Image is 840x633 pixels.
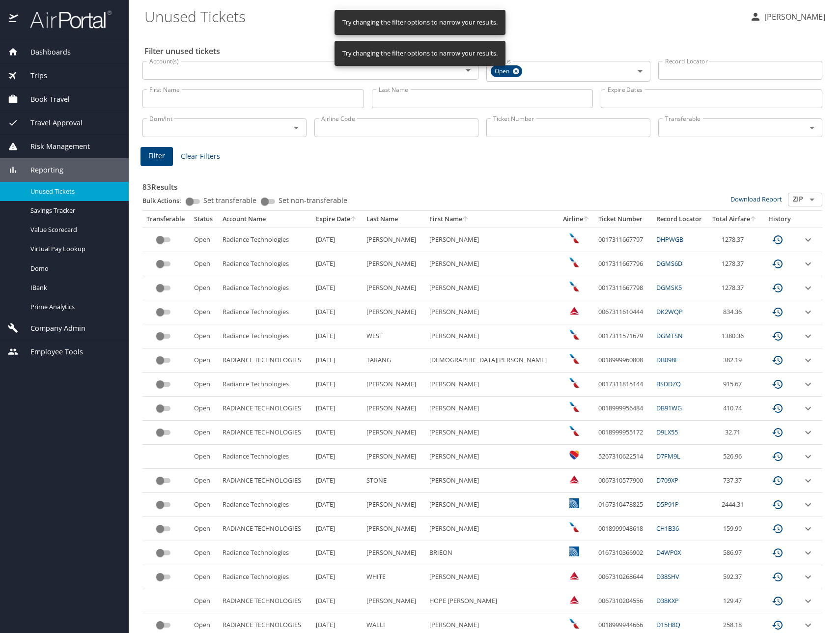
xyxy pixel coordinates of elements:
a: DHPWGB [656,235,683,244]
th: Total Airfare [707,211,761,228]
td: 410.74 [707,397,761,421]
td: [DATE] [312,276,363,300]
div: Try changing the filter options to narrow your results. [342,13,498,32]
button: expand row [802,547,814,559]
img: United Airlines [569,498,579,508]
td: Radiance Technologies [219,445,311,469]
td: [PERSON_NAME] [363,421,426,445]
img: Delta Airlines [569,306,579,316]
button: expand row [802,354,814,366]
a: Download Report [730,195,782,203]
td: Open [190,300,219,324]
td: [PERSON_NAME] [363,228,426,252]
td: TARANG [363,348,426,373]
td: [PERSON_NAME] [363,541,426,565]
td: Radiance Technologies [219,228,311,252]
button: expand row [802,234,814,246]
a: D4WP0X [656,548,681,557]
td: 526.96 [707,445,761,469]
a: D5P91P [656,500,679,509]
td: 592.37 [707,565,761,589]
td: 0017311667796 [594,252,652,276]
a: D709XP [656,476,678,485]
td: Radiance Technologies [219,276,311,300]
td: Radiance Technologies [219,565,311,589]
td: Open [190,324,219,348]
img: Southwest Airlines [569,450,579,460]
th: Status [190,211,219,228]
span: Dashboards [18,47,71,58]
td: Open [190,469,219,493]
td: 1380.36 [707,324,761,348]
img: airportal-logo.png [19,10,112,29]
img: American Airlines [569,522,579,532]
img: icon-airportal.png [9,10,19,29]
td: [DATE] [312,469,363,493]
td: [DATE] [312,300,363,324]
button: Open [461,63,475,77]
a: DK2WQP [656,307,683,316]
h2: Filter unused tickets [144,43,824,59]
td: [PERSON_NAME] [425,276,559,300]
button: expand row [802,330,814,342]
td: 586.97 [707,541,761,565]
img: American Airlines [569,282,579,291]
button: expand row [802,523,814,535]
td: Radiance Technologies [219,541,311,565]
td: [DATE] [312,421,363,445]
td: [PERSON_NAME] [425,493,559,517]
th: Last Name [363,211,426,228]
td: 834.36 [707,300,761,324]
span: Reporting [18,165,63,175]
span: Clear Filters [181,150,220,163]
td: [PERSON_NAME] [425,373,559,397]
td: [PERSON_NAME] [425,445,559,469]
td: Open [190,276,219,300]
th: Record Locator [652,211,707,228]
td: [PERSON_NAME] [363,276,426,300]
td: 0017311667797 [594,228,652,252]
a: DGMSK5 [656,283,682,292]
td: Radiance Technologies [219,373,311,397]
td: [DATE] [312,373,363,397]
td: [DATE] [312,541,363,565]
a: D15H8Q [656,620,680,629]
button: expand row [802,571,814,583]
button: expand row [802,403,814,414]
td: Open [190,565,219,589]
th: Airline [559,211,594,228]
button: expand row [802,619,814,631]
img: American Airlines [569,619,579,629]
th: Expire Date [312,211,363,228]
td: 1278.37 [707,276,761,300]
td: 0018999956484 [594,397,652,421]
td: Open [190,228,219,252]
td: 0067310204556 [594,589,652,613]
td: [PERSON_NAME] [425,300,559,324]
td: RADIANCE TECHNOLOGIES [219,469,311,493]
td: [DATE] [312,565,363,589]
span: Domo [30,264,117,273]
td: 0017311571679 [594,324,652,348]
th: Account Name [219,211,311,228]
button: Open [805,121,819,135]
a: D38KXP [656,596,679,605]
td: Radiance Technologies [219,300,311,324]
td: Radiance Technologies [219,324,311,348]
span: Virtual Pay Lookup [30,244,117,254]
span: Travel Approval [18,117,83,128]
p: Bulk Actions: [142,196,189,205]
th: History [761,211,798,228]
a: DB91WG [656,403,682,412]
img: American Airlines [569,354,579,364]
td: RADIANCE TECHNOLOGIES [219,517,311,541]
td: 382.19 [707,348,761,373]
span: Prime Analytics [30,302,117,312]
td: [PERSON_NAME] [425,324,559,348]
a: CH1B36 [656,524,679,533]
td: 915.67 [707,373,761,397]
span: Filter [148,150,165,162]
a: DGMS6D [656,259,682,268]
td: Open [190,421,219,445]
td: [DATE] [312,324,363,348]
